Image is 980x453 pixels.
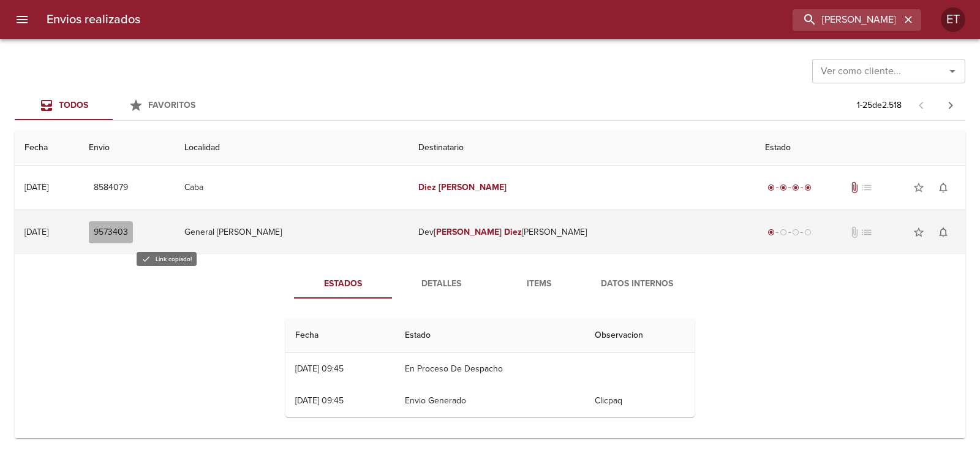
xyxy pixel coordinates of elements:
button: Agregar a favoritos [907,220,931,245]
div: Abrir información de usuario [941,7,965,32]
em: Diez [418,182,436,192]
span: No tiene pedido asociado [861,181,873,194]
td: Dev [PERSON_NAME] [409,210,755,254]
span: Estados [301,276,385,292]
button: 9573403 [89,221,133,244]
div: [DATE] 09:45 [295,395,344,406]
span: radio_button_checked [792,184,799,191]
em: [PERSON_NAME] [434,227,502,237]
span: star_border [913,226,925,238]
p: 1 - 25 de 2.518 [857,99,902,112]
button: Activar notificaciones [931,220,956,245]
th: Estado [755,131,965,166]
th: Localidad [175,131,409,166]
th: Envio [79,131,175,166]
span: Favoritos [148,100,195,110]
table: Tabla de seguimiento [285,318,695,417]
span: radio_button_unchecked [792,229,799,236]
em: Diez [504,227,522,237]
div: [DATE] 09:45 [295,364,344,374]
span: Todos [59,100,88,110]
th: Observacion [585,318,695,353]
span: notifications_none [937,181,949,194]
h6: Envios realizados [47,10,140,29]
span: Tiene documentos adjuntos [848,181,861,194]
th: Estado [395,318,585,353]
th: Fecha [285,318,395,353]
span: radio_button_unchecked [780,229,787,236]
td: Clicpaq [585,385,695,417]
span: radio_button_checked [780,184,787,191]
span: radio_button_checked [767,229,775,236]
td: Caba [175,166,409,210]
span: Items [497,276,581,292]
th: Fecha [15,131,79,166]
div: [DATE] [24,227,48,237]
td: General [PERSON_NAME] [175,210,409,254]
span: radio_button_checked [767,184,775,191]
button: 8584079 [89,177,133,199]
span: Pagina anterior [907,99,936,111]
button: menu [7,5,37,34]
button: Agregar a favoritos [907,175,931,200]
span: notifications_none [937,226,949,238]
span: radio_button_checked [804,184,812,191]
span: 8584079 [94,180,128,196]
em: [PERSON_NAME] [439,182,507,192]
button: Abrir [944,63,961,80]
th: Destinatario [409,131,755,166]
div: Tabs detalle de guia [294,269,686,299]
span: 9573403 [94,225,128,240]
div: ET [941,7,965,32]
div: [DATE] [24,182,48,192]
span: No tiene documentos adjuntos [848,226,861,238]
div: Generado [765,226,814,238]
td: Envio Generado [395,385,585,417]
button: Activar notificaciones [931,175,956,200]
span: Detalles [399,276,483,292]
input: buscar [793,9,900,31]
div: Tabs Envios [15,91,211,120]
span: radio_button_unchecked [804,229,812,236]
span: Datos Internos [595,276,679,292]
span: star_border [913,181,925,194]
span: Pagina siguiente [936,91,965,120]
span: No tiene pedido asociado [861,226,873,238]
td: En Proceso De Despacho [395,353,585,385]
div: Entregado [765,181,814,194]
